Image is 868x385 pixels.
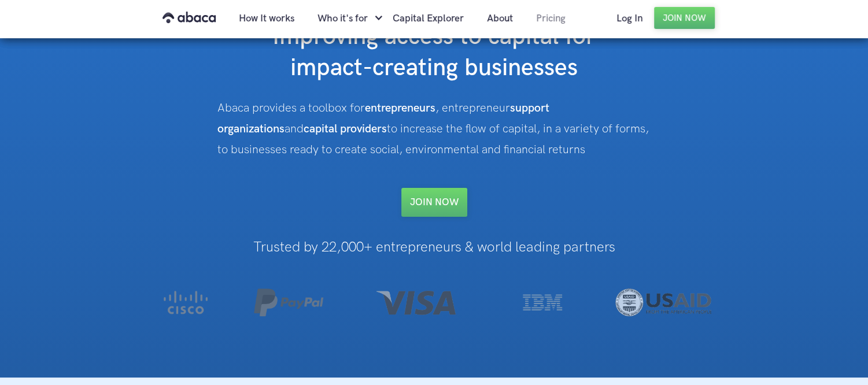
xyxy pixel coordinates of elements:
strong: capital providers [304,122,387,136]
a: Join Now [654,7,715,29]
h1: Improving access to capital for impact-creating businesses [203,21,666,84]
strong: entrepreneurs [365,101,435,115]
h1: Trusted by 22,000+ entrepreneurs & world leading partners [130,240,738,255]
a: Join NOW [401,188,467,217]
div: Abaca provides a toolbox for , entrepreneur and to increase the flow of capital, in a variety of ... [217,98,651,160]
